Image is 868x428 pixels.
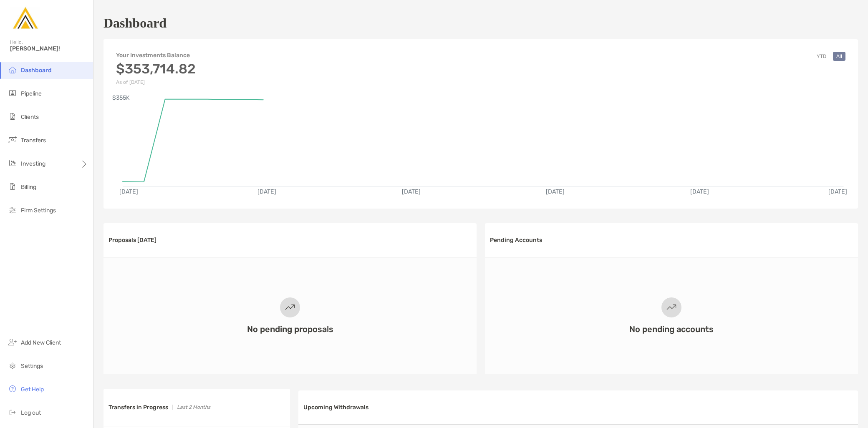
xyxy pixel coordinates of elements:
text: $355K [112,94,130,101]
img: firm-settings icon [8,205,18,215]
img: dashboard icon [8,65,18,75]
text: [DATE] [119,188,138,195]
span: Add New Client [21,339,61,346]
img: add_new_client icon [8,337,18,347]
img: get-help icon [8,384,18,394]
h3: No pending proposals [247,324,333,334]
h3: Transfers in Progress [108,404,168,411]
span: Settings [21,363,43,370]
img: investing icon [8,158,18,168]
h4: Your Investments Balance [116,52,196,59]
span: Firm Settings [21,207,56,214]
p: As of [DATE] [116,79,196,85]
span: Pipeline [21,90,42,97]
text: [DATE] [402,188,421,195]
text: [DATE] [546,188,565,195]
span: Billing [21,184,36,191]
span: [PERSON_NAME]! [10,45,88,52]
button: YTD [813,52,830,61]
img: pipeline icon [8,88,18,98]
img: transfers icon [8,135,18,145]
img: Zoe Logo [10,3,40,33]
span: Get Help [21,386,44,393]
h3: Proposals [DATE] [108,237,156,244]
h3: $353,714.82 [116,61,196,77]
span: Log out [21,409,41,416]
h1: Dashboard [103,15,167,31]
h3: Pending Accounts [490,237,542,244]
text: [DATE] [828,188,847,195]
text: [DATE] [257,188,276,195]
text: [DATE] [690,188,709,195]
img: clients icon [8,111,18,121]
img: settings icon [8,360,18,370]
h3: No pending accounts [629,324,714,334]
span: Transfers [21,137,46,144]
span: Investing [21,160,45,167]
span: Clients [21,113,39,121]
img: billing icon [8,181,18,191]
span: Dashboard [21,67,52,74]
img: logout icon [8,407,18,417]
button: All [833,52,845,61]
h3: Upcoming Withdrawals [303,404,368,411]
p: Last 2 Months [177,402,210,413]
